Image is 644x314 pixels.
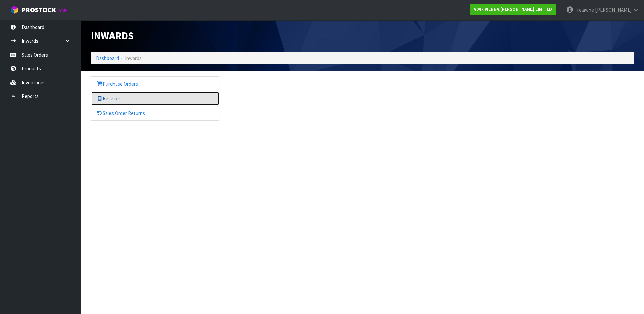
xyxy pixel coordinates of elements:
[91,106,219,120] a: Sales Order Returns
[575,7,594,13] span: Trelawne
[474,6,552,12] strong: V04 - VIENNA [PERSON_NAME] LIMITED
[91,92,219,105] a: Receipts
[10,6,19,14] img: cube-alt.png
[91,29,134,42] span: Inwards
[595,7,632,13] span: [PERSON_NAME]
[125,55,142,61] span: Inwards
[22,6,56,14] span: ProStock
[96,55,119,61] a: Dashboard
[57,7,68,14] small: WMS
[91,77,219,91] a: Purchase Orders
